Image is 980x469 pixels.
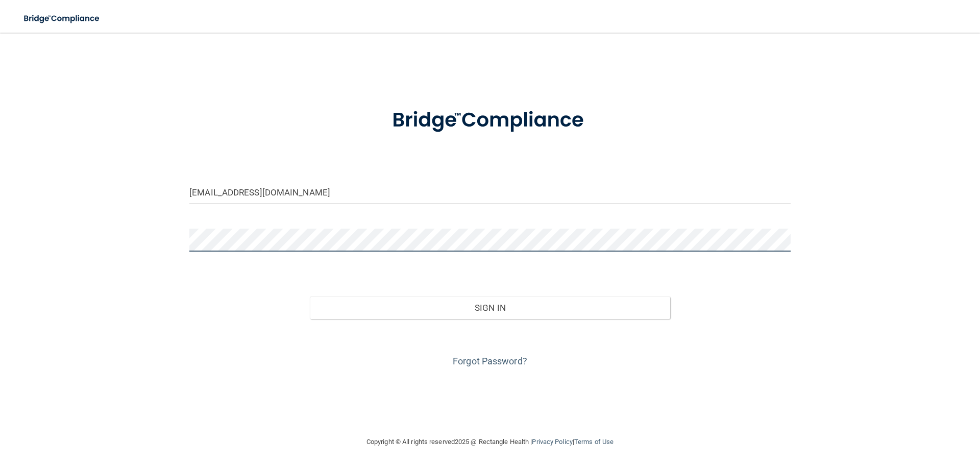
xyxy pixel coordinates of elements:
[310,297,671,319] button: Sign In
[15,8,109,29] img: bridge_compliance_login_screen.278c3ca4.svg
[371,94,609,147] img: bridge_compliance_login_screen.278c3ca4.svg
[453,356,527,366] a: Forgot Password?
[189,181,791,204] input: Email
[532,438,572,446] a: Privacy Policy
[304,426,676,458] div: Copyright © All rights reserved 2025 @ Rectangle Health | |
[574,438,614,446] a: Terms of Use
